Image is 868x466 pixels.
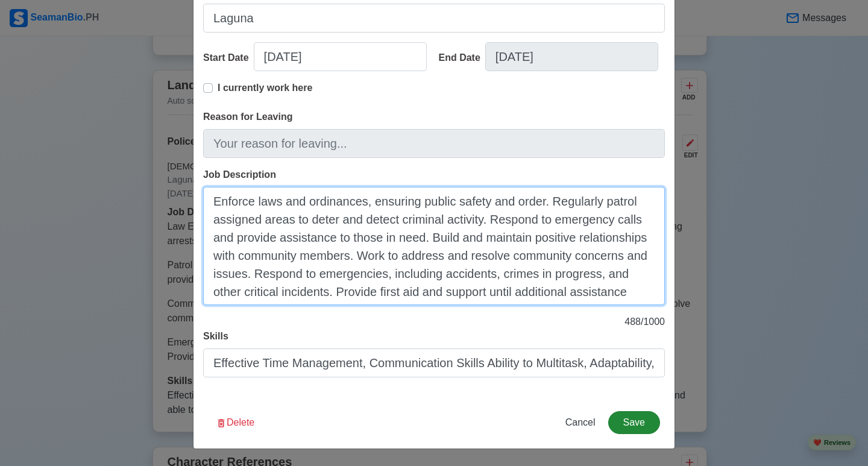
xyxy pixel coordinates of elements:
button: Save [608,411,660,434]
label: Job Description [203,168,276,182]
p: I currently work here [218,81,312,95]
input: Write your skills here... [203,348,665,377]
input: Ex: Manila [203,4,665,33]
span: Cancel [565,417,596,427]
span: Skills [203,331,228,341]
textarea: Enforce laws and ordinances, ensuring public safety and order. Regularly patrol assigned areas to... [203,187,665,305]
div: Start Date [203,51,254,65]
span: Reason for Leaving [203,112,292,122]
div: End Date [439,51,485,65]
button: Cancel [558,411,603,434]
button: Delete [208,411,262,434]
input: Your reason for leaving... [203,129,665,158]
p: 488 / 1000 [203,315,665,329]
